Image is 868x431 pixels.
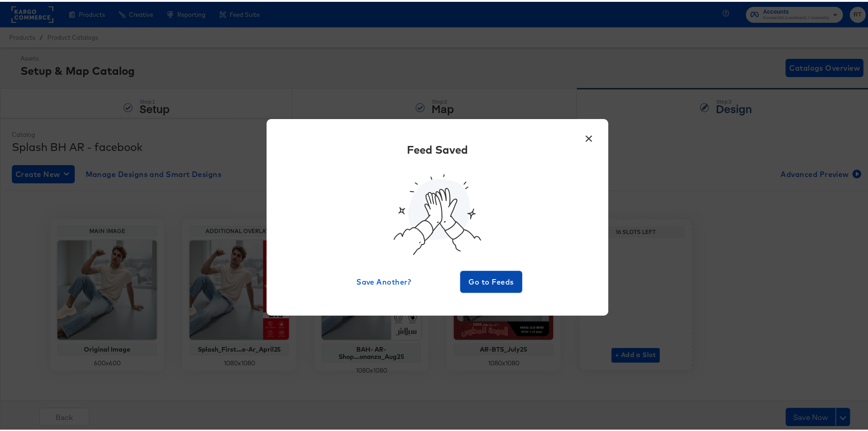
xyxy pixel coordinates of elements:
button: Save Another? [353,269,415,291]
div: Feed Saved [407,140,468,156]
button: × [580,126,597,143]
span: Save Another? [356,274,411,286]
span: Go to Feeds [464,274,519,286]
button: Go to Feeds [460,269,522,291]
